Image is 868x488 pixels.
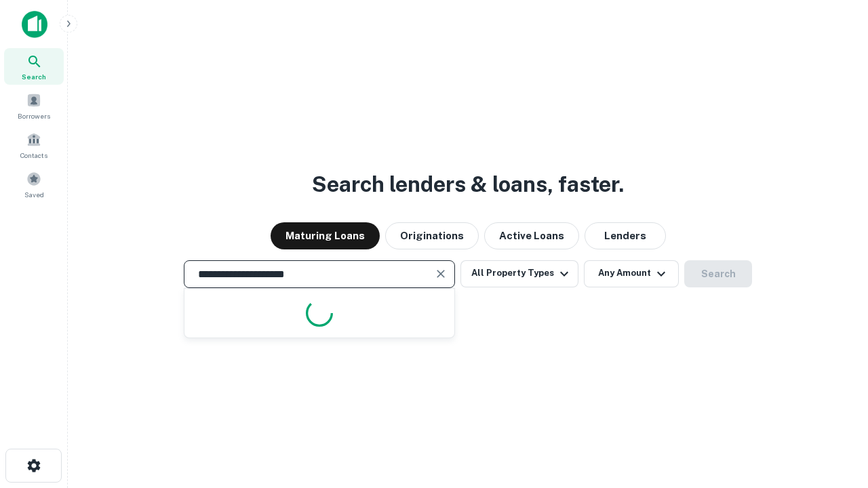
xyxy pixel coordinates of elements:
[4,87,64,124] a: Borrowers
[4,166,64,203] a: Saved
[4,127,64,163] a: Contacts
[800,380,868,445] iframe: Chat Widget
[18,110,50,121] span: Borrowers
[385,222,479,249] button: Originations
[20,150,47,161] span: Contacts
[312,168,624,201] h3: Search lenders & loans, faster.
[271,222,380,249] button: Maturing Loans
[484,222,579,249] button: Active Loans
[460,260,578,287] button: All Property Types
[22,71,46,82] span: Search
[431,264,450,283] button: Clear
[24,189,44,200] span: Saved
[584,260,679,287] button: Any Amount
[22,11,47,38] img: capitalize-icon.png
[585,222,666,249] button: Lenders
[4,48,64,85] a: Search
